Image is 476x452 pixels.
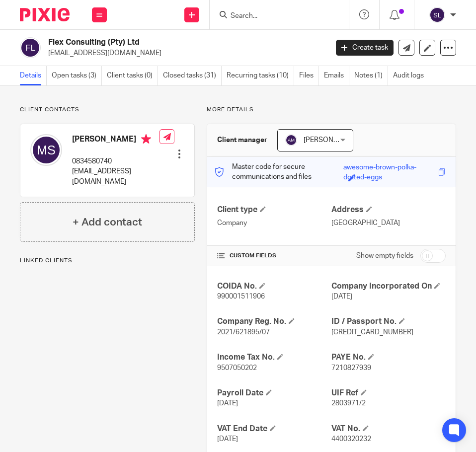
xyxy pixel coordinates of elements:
[331,365,371,372] span: 7210827939
[331,400,366,407] span: 2803971/2
[163,66,222,85] a: Closed tasks (31)
[20,66,47,85] a: Details
[20,8,70,21] img: Pixie
[217,365,257,372] span: 9507050202
[343,162,436,174] div: awesome-brown-polka-dotted-eggs
[20,257,195,265] p: Linked clients
[72,134,159,147] h4: [PERSON_NAME]
[217,218,331,228] p: Company
[336,40,394,56] a: Create task
[230,12,319,21] input: Search
[331,218,446,228] p: [GEOGRAPHIC_DATA]
[217,293,265,300] span: 990001511906
[331,205,446,215] h4: Address
[217,388,331,398] h4: Payroll Date
[20,106,195,114] p: Client contacts
[217,252,331,260] h4: CUSTOM FIELDS
[20,37,41,58] img: svg%3E
[217,281,331,292] h4: COIDA No.
[227,66,294,85] a: Recurring tasks (10)
[217,316,331,327] h4: Company Reg. No.
[48,48,321,58] p: [EMAIL_ADDRESS][DOMAIN_NAME]
[72,166,159,187] p: [EMAIL_ADDRESS][DOMAIN_NAME]
[393,66,429,85] a: Audit logs
[217,352,331,363] h4: Income Tax No.
[356,251,413,261] label: Show empty fields
[331,316,446,327] h4: ID / Passport No.
[331,436,371,443] span: 4400320232
[324,66,349,85] a: Emails
[331,293,352,300] span: [DATE]
[73,215,142,230] h4: + Add contact
[331,424,446,434] h4: VAT No.
[217,329,270,336] span: 2021/621895/07
[30,134,62,166] img: svg%3E
[72,156,159,166] p: 0834580740
[107,66,158,85] a: Client tasks (0)
[48,37,266,48] h2: Flex Consulting (Pty) Ltd
[217,205,331,215] h4: Client type
[207,106,456,114] p: More details
[217,436,238,443] span: [DATE]
[331,281,446,292] h4: Company Incorporated On
[217,400,238,407] span: [DATE]
[354,66,388,85] a: Notes (1)
[285,134,297,146] img: svg%3E
[304,137,358,144] span: [PERSON_NAME]
[331,352,446,363] h4: PAYE No.
[215,162,344,182] p: Master code for secure communications and files
[52,66,102,85] a: Open tasks (3)
[217,135,267,145] h3: Client manager
[141,134,151,144] i: Primary
[331,388,446,398] h4: UIF Ref
[299,66,319,85] a: Files
[429,7,445,23] img: svg%3E
[331,329,413,336] span: [CREDIT_CARD_NUMBER]
[217,424,331,434] h4: VAT End Date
